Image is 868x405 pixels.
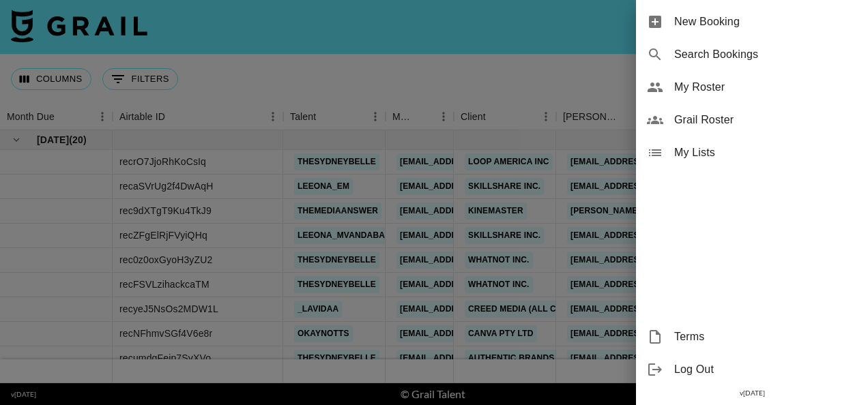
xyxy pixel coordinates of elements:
span: My Roster [674,79,857,95]
div: v [DATE] [636,386,868,400]
span: New Booking [674,14,857,30]
div: New Booking [636,5,868,38]
div: Search Bookings [636,38,868,71]
div: My Roster [636,71,868,104]
span: Grail Roster [674,112,857,128]
span: Terms [674,329,857,345]
div: Terms [636,320,868,353]
span: Search Bookings [674,46,857,63]
span: My Lists [674,145,857,161]
div: My Lists [636,136,868,169]
div: Log Out [636,353,868,386]
span: Log Out [674,361,857,378]
div: Grail Roster [636,104,868,136]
